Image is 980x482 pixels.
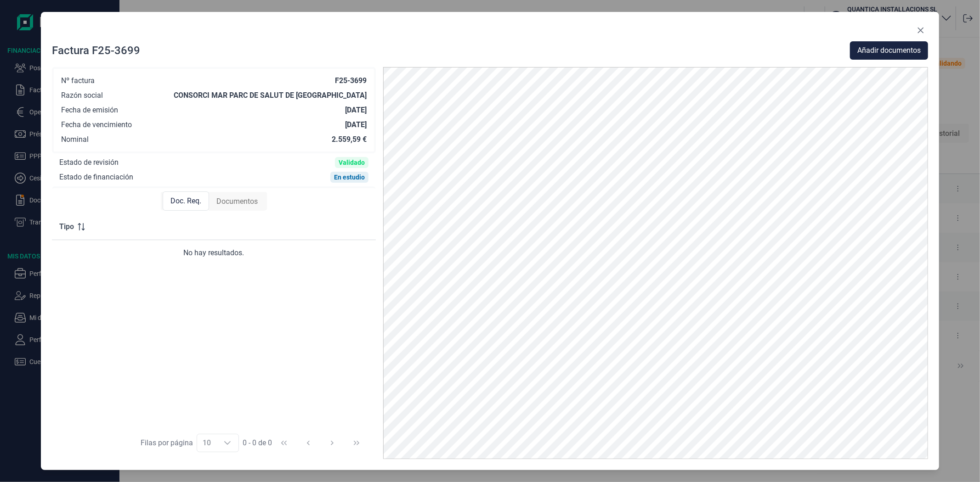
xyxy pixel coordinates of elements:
img: PDF Viewer [383,67,928,459]
div: [DATE] [345,120,367,129]
div: Razón social [61,91,103,100]
div: Fecha de emisión [61,106,118,115]
div: Factura F25-3699 [52,43,140,58]
div: 2.559,59 € [332,135,367,144]
button: Previous Page [297,432,319,454]
div: En estudio [334,174,365,181]
div: Estado de revisión [59,158,119,167]
div: Documentos [209,192,265,211]
div: No hay resultados. [59,247,368,258]
div: F25-3699 [335,76,367,85]
span: Documentos [216,196,258,207]
span: Añadir documentos [857,45,921,56]
button: Close [913,23,928,38]
span: 0 - 0 de 0 [243,439,272,447]
button: Next Page [321,432,343,454]
div: Estado de financiación [59,173,133,182]
button: First Page [273,432,295,454]
div: Filas por página [141,437,193,448]
div: CONSORCI MAR PARC DE SALUT DE [GEOGRAPHIC_DATA] [174,91,367,100]
button: Añadir documentos [850,41,928,60]
button: Last Page [346,432,368,454]
span: Tipo [59,221,74,232]
div: Fecha de vencimiento [61,120,132,129]
div: Nominal [61,135,89,144]
span: Doc. Req. [170,196,201,207]
div: Doc. Req. [163,191,209,211]
div: Nº factura [61,76,95,85]
div: Choose [216,434,238,452]
div: [DATE] [345,106,367,115]
div: Validado [339,159,365,166]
